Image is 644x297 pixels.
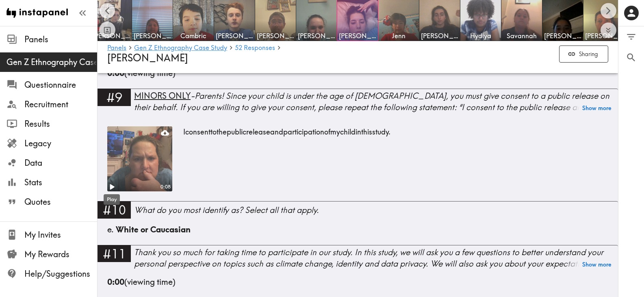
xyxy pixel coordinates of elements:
div: 0:08 [158,184,172,191]
span: the [217,118,227,139]
button: Filter Responses [618,26,644,47]
a: Panels [107,44,126,52]
button: Sharing [559,46,608,63]
span: Hydiya [462,31,499,40]
span: child [340,118,356,139]
div: - Parents! Since your child is under the age of [DEMOGRAPHIC_DATA], you must give consent to a pu... [134,90,618,113]
span: My Invites [24,229,97,241]
button: Scroll right [601,3,616,19]
button: Expand to show all items [601,22,616,38]
figure: Play0:08 [107,126,172,191]
span: Panels [24,34,97,45]
span: to [210,118,217,139]
button: Show more [582,259,611,270]
a: Gen Z Ethnography Case Study [134,44,227,52]
div: Thank you so much for taking time to participate in our study. In this study, we will ask you a f... [134,247,618,269]
span: study. [372,118,390,139]
div: #11 [98,245,131,262]
span: Gen Z Ethnography Case Study [7,56,97,68]
span: of [324,118,330,139]
span: consent [185,118,210,139]
span: Cambric [175,31,212,40]
span: Results [24,118,97,130]
button: Scroll left [100,3,115,19]
span: Data [24,157,97,169]
span: participation [283,118,324,139]
span: and [270,118,283,139]
button: Show more [582,103,611,114]
span: [PERSON_NAME] [421,31,458,40]
span: Stats [24,177,97,188]
span: Savannah [503,31,540,40]
span: Jenn [380,31,417,40]
span: in [356,118,361,139]
a: #9MINORS ONLY-Parents! Since your child is under the age of [DEMOGRAPHIC_DATA], you must give con... [98,89,618,120]
span: [PERSON_NAME] [257,31,294,40]
span: my [330,118,340,139]
button: Toggle between responses and questions [99,22,115,38]
span: [PERSON_NAME] [216,31,253,40]
span: Questionnaire [24,79,97,91]
span: [PERSON_NAME] [585,31,622,40]
div: What do you most identify as? Select all that apply. [134,204,618,216]
button: Search [618,47,644,68]
span: [PERSON_NAME] [339,31,376,40]
span: Quotes [24,196,97,208]
span: Legacy [24,138,97,149]
div: Play [104,194,120,205]
button: Play [106,182,117,192]
a: 52 Responses [235,44,275,52]
span: release [246,118,270,139]
span: MINORS ONLY [134,91,191,101]
div: (viewing time) [107,67,608,89]
span: 52 Responses [235,44,275,51]
div: e. [107,224,608,235]
a: #10What do you most identify as? Select all that apply. [98,201,618,223]
span: public [227,118,246,139]
span: Help/Suggestions [24,268,97,280]
span: I [183,118,185,139]
span: White or Caucasian [116,224,191,234]
span: this [361,118,372,139]
span: Filter Responses [626,31,637,42]
span: Search [626,52,637,63]
div: #9 [98,89,131,106]
div: #10 [98,201,131,218]
span: Recruitment [24,99,97,110]
span: [PERSON_NAME] [107,52,188,64]
span: My Rewards [24,249,97,260]
span: [PERSON_NAME] [134,31,171,40]
span: [PERSON_NAME] [298,31,335,40]
b: 0:00 [107,277,124,287]
a: #11Thank you so much for taking time to participate in our study. In this study, we will ask you ... [98,245,618,276]
span: [PERSON_NAME] [544,31,581,40]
